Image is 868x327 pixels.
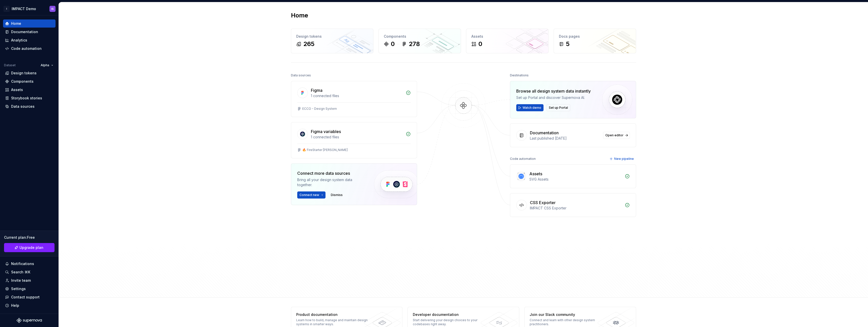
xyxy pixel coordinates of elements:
div: Assets [11,87,23,92]
div: Components [11,79,34,84]
span: New pipeline [614,157,634,161]
div: Design tokens [296,34,368,39]
a: Figma variables1 connected files🔥 FireStarter [PERSON_NAME] [291,122,417,158]
div: Figma [311,87,322,93]
div: Search ⌘K [11,270,30,275]
button: Connect new [297,191,325,199]
div: Developer documentation [413,312,486,317]
div: Current plan : Free [4,235,55,240]
button: Alpha [38,62,56,69]
a: Assets0 [466,29,549,53]
span: Watch demo [523,106,541,110]
button: Dismiss [329,191,345,199]
div: Bring all your design system data together. [297,177,365,187]
div: 278 [409,40,420,48]
button: Help [3,301,56,310]
a: Docs pages5 [554,29,636,53]
a: Design tokens [3,69,56,77]
div: Docs pages [559,34,631,39]
a: Home [3,19,56,28]
a: Invite team [3,276,56,285]
a: Components [3,77,56,85]
div: Components [384,34,456,39]
div: 🔥 FireStarter [PERSON_NAME] [302,148,348,152]
div: 5 [566,40,569,48]
div: Code automation [510,155,536,162]
div: Product documentation [296,312,370,317]
div: Assets [529,171,542,177]
a: Code automation [3,45,56,53]
div: Design tokens [11,71,37,76]
div: Contact support [11,295,40,300]
a: Storybook stories [3,94,56,102]
div: Browse all design system data instantly [516,88,591,94]
button: New pipeline [608,155,636,162]
div: Invite team [11,278,31,283]
div: Data sources [291,72,311,79]
div: 1 connected files [311,135,403,140]
div: CSS Exporter [530,200,556,206]
span: Set up Portal [549,106,568,110]
div: Learn how to build, manage and maintain design systems in smarter ways. [296,318,370,326]
div: Data sources [11,104,35,109]
div: Connect and learn with other design system practitioners. [530,318,603,326]
button: Search ⌘K [3,268,56,276]
div: Documentation [530,130,559,136]
div: Analytics [11,38,27,43]
span: Open editor [605,133,623,137]
h2: Home [291,11,308,19]
a: Design tokens265 [291,29,373,53]
button: Set up Portal [547,104,570,111]
button: IIMPACT DemoIS [1,3,58,14]
div: 1 connected files [311,93,403,98]
div: Home [11,21,21,26]
div: 265 [303,40,314,48]
div: SVG Assets [529,177,622,182]
div: Set up Portal and discover Supernova AI. [516,95,591,100]
a: Assets [3,86,56,94]
div: Notifications [11,261,34,266]
div: 0 [478,40,482,48]
span: Dismiss [331,193,343,197]
button: Watch demo [516,104,544,111]
div: I [4,6,10,12]
a: Open editor [603,132,630,139]
div: Settings [11,286,26,291]
div: IS [51,7,54,11]
span: Alpha [41,63,49,67]
div: Help [11,303,19,308]
div: Dataset [4,63,16,67]
a: Analytics [3,36,56,44]
a: Settings [3,285,56,293]
span: Upgrade plan [19,245,43,250]
div: Connect more data sources [297,170,365,176]
div: IMPACT Demo [12,6,36,11]
div: Join our Slack community [530,312,603,317]
a: Documentation [3,28,56,36]
div: Figma variables [311,128,341,135]
a: Upgrade plan [4,243,55,252]
div: Last published [DATE] [530,136,600,141]
span: Connect new [300,193,319,197]
div: 0 [391,40,395,48]
div: Code automation [11,46,42,51]
div: IMPACT CSS Exporter [530,206,622,211]
div: Documentation [11,29,38,34]
button: Contact support [3,293,56,301]
svg: Supernova Logo [17,318,42,323]
button: Notifications [3,260,56,268]
a: Components0278 [378,29,461,53]
div: Storybook stories [11,96,42,101]
div: Destinations [510,72,529,79]
a: Figma1 connected filesECCO - Design System [291,81,417,117]
div: Start delivering your design choices to your codebases right away. [413,318,486,326]
a: Data sources [3,102,56,111]
div: ECCO - Design System [302,107,337,111]
div: Assets [471,34,543,39]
